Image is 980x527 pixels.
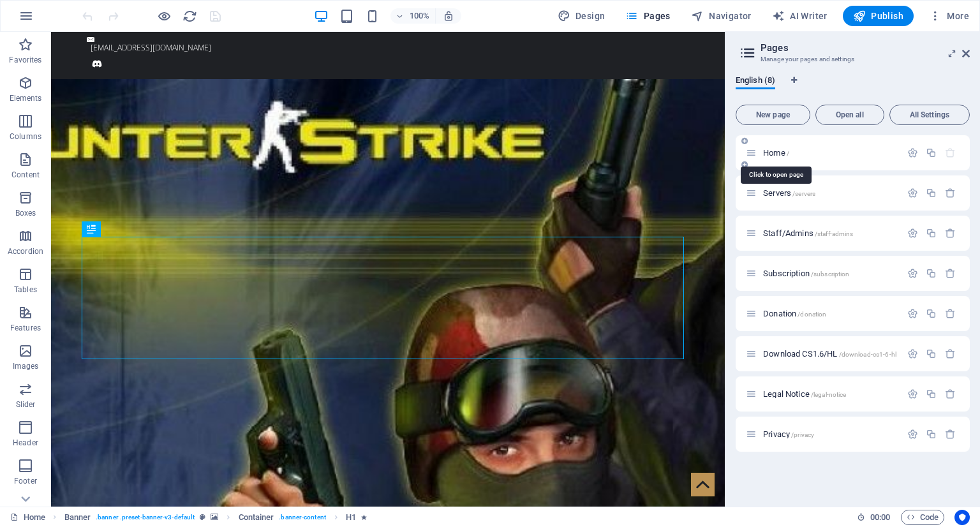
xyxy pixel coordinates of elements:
button: Click here to leave preview mode and continue editing [156,8,172,24]
span: . banner-content [279,510,325,525]
span: /subscription [811,271,850,278]
span: . banner .preset-banner-v3-default [96,510,195,525]
button: New page [736,105,810,125]
span: /download-cs1-6-hl [839,351,897,358]
div: Settings [907,308,918,319]
div: Privacy/privacy [759,430,901,438]
span: Navigator [691,10,752,22]
span: /donation [798,311,826,318]
span: / [787,150,789,157]
span: /staff-admins [815,230,854,237]
div: Settings [907,348,918,359]
i: This element is a customizable preset [200,514,205,521]
p: Features [10,323,41,333]
span: Pages [625,10,670,22]
div: Donation/donation [759,309,901,318]
i: Element contains an animation [361,514,367,521]
button: More [924,6,974,26]
span: /legal-notice [811,391,847,398]
span: Click to select. Double-click to edit [239,510,274,525]
div: Settings [907,228,918,239]
div: Settings [907,147,918,158]
div: Settings [907,188,918,198]
div: Remove [945,429,956,440]
div: Duplicate [926,308,937,319]
button: 100% [390,8,436,24]
p: Favorites [9,55,41,65]
p: Header [13,438,38,448]
button: AI Writer [767,6,833,26]
h6: Session time [857,510,891,525]
span: More [929,10,969,22]
i: On resize automatically adjust zoom level to fit chosen device. [443,10,454,22]
div: Download CS1.6/HL/download-cs1-6-hl [759,350,901,358]
span: Home [763,148,789,158]
div: Remove [945,389,956,399]
div: Remove [945,228,956,239]
div: Duplicate [926,228,937,239]
div: Remove [945,308,956,319]
span: 00 00 [870,510,890,525]
i: Reload page [182,9,197,24]
span: Click to open page [763,188,815,198]
div: Legal Notice/legal-notice [759,390,901,398]
div: Remove [945,348,956,359]
h2: Pages [761,42,970,54]
p: Boxes [15,208,36,218]
span: New page [741,111,805,119]
button: Navigator [686,6,757,26]
button: Open all [815,105,884,125]
div: Servers/servers [759,189,901,197]
button: reload [182,8,197,24]
div: Remove [945,268,956,279]
div: Language Tabs [736,75,970,100]
span: Click to select. Double-click to edit [346,510,356,525]
span: Click to select. Double-click to edit [64,510,91,525]
p: Elements [10,93,42,103]
div: Subscription/subscription [759,269,901,278]
div: Duplicate [926,429,937,440]
button: Usercentrics [954,510,970,525]
div: Duplicate [926,188,937,198]
div: Settings [907,429,918,440]
div: Home/ [759,149,901,157]
span: Code [907,510,939,525]
div: Duplicate [926,348,937,359]
h3: Manage your pages and settings [761,54,944,65]
p: Slider [16,399,36,410]
div: Duplicate [926,389,937,399]
h6: 100% [410,8,430,24]
div: Duplicate [926,147,937,158]
span: /privacy [791,431,814,438]
button: Publish [843,6,914,26]
span: Click to open page [763,228,853,238]
p: Accordion [8,246,43,256]
span: All Settings [895,111,964,119]
span: Click to open page [763,269,849,278]
div: Remove [945,188,956,198]
p: Images [13,361,39,371]
div: Staff/Admins/staff-admins [759,229,901,237]
span: English (8) [736,73,775,91]
span: : [879,512,881,522]
a: Click to cancel selection. Double-click to open Pages [10,510,45,525]
div: Duplicate [926,268,937,279]
span: Design [558,10,605,22]
p: Tables [14,285,37,295]
nav: breadcrumb [64,510,367,525]
span: Click to open page [763,389,846,399]
span: Click to open page [763,309,826,318]
span: Click to open page [763,349,896,359]
div: Settings [907,389,918,399]
p: Content [11,170,40,180]
div: Settings [907,268,918,279]
i: This element contains a background [211,514,218,521]
p: Columns [10,131,41,142]
span: /servers [792,190,815,197]
button: All Settings [889,105,970,125]
button: Design [553,6,611,26]
p: Footer [14,476,37,486]
div: The startpage cannot be deleted [945,147,956,158]
button: Pages [620,6,675,26]
button: Code [901,510,944,525]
